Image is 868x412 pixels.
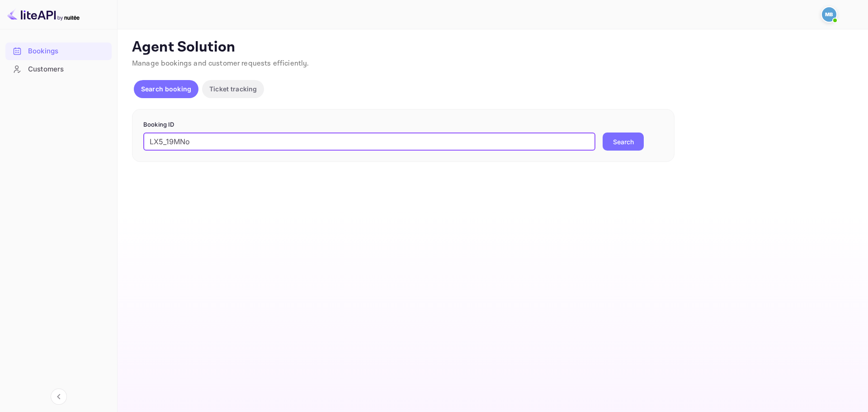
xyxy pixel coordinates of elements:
p: Search booking [141,84,191,94]
img: LiteAPI logo [7,7,80,22]
a: Customers [5,61,112,77]
div: Customers [5,61,112,78]
button: Collapse navigation [51,388,67,405]
span: Manage bookings and customer requests efficiently. [132,59,309,68]
img: Mohcine Belkhir [822,7,836,22]
div: Bookings [28,46,107,57]
div: Bookings [5,43,112,60]
a: Bookings [5,43,112,59]
input: Enter Booking ID (e.g., 63782194) [143,133,595,151]
div: Customers [28,64,107,75]
button: Search [603,133,644,151]
p: Agent Solution [132,38,852,57]
p: Ticket tracking [209,84,257,94]
p: Booking ID [143,120,663,129]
